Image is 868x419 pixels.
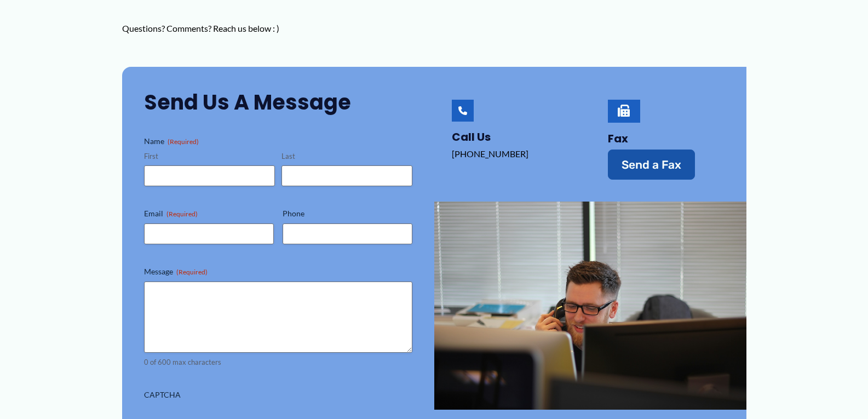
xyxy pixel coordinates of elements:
[144,151,275,162] label: First
[283,208,412,219] label: Phone
[122,20,347,37] p: Questions? Comments? Reach us below : )
[281,151,412,162] label: Last
[144,136,199,147] legend: Name
[452,129,491,145] a: Call Us
[434,202,746,410] img: man talking on the phone behind a computer screen
[452,146,568,162] p: [PHONE_NUMBER]‬‬
[452,100,474,122] a: Call Us
[168,137,199,146] span: (Required)
[144,357,412,368] div: 0 of 600 max characters
[622,159,681,170] span: Send a Fax
[144,266,412,277] label: Message
[144,89,412,116] h2: Send Us a Message
[608,150,695,180] a: Send a Fax
[166,210,198,218] span: (Required)
[176,268,208,276] span: (Required)
[608,132,725,145] h4: Fax
[144,389,412,400] label: CAPTCHA
[144,208,274,219] label: Email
